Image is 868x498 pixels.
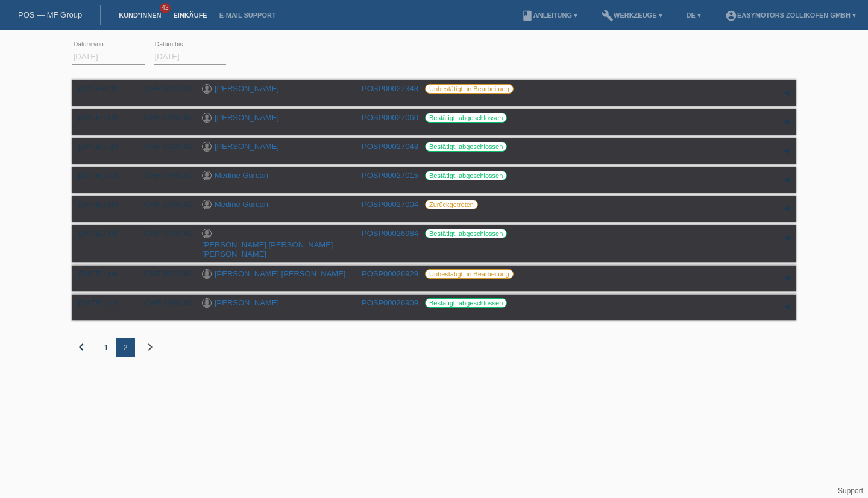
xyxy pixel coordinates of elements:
div: auf-/zuklappen [778,229,796,247]
label: Bestätigt, abgeschlossen [425,171,507,180]
span: 14:24 [103,202,118,208]
a: POSP00026929 [362,269,418,278]
span: 07:31 [103,86,118,92]
i: build [602,10,614,22]
span: 10:20 [103,231,118,237]
label: Zurückgetreten [425,200,478,209]
div: [DATE] [78,171,127,180]
span: 19:45 [103,271,118,278]
div: auf-/zuklappen [778,142,796,160]
span: 13:09 [103,115,118,121]
div: 2 [116,338,135,357]
a: [PERSON_NAME] [PERSON_NAME] [PERSON_NAME] [202,240,333,258]
div: [DATE] [78,269,127,278]
div: auf-/zuklappen [778,171,796,189]
label: Bestätigt, abgeschlossen [425,229,507,238]
div: CHF 1'990.00 [136,171,193,180]
span: 42 [160,3,171,13]
label: Unbestätigt, in Bearbeitung [425,84,514,94]
div: [DATE] [78,200,127,209]
span: 16:04 [103,300,118,307]
i: account_circle [725,10,737,22]
div: [DATE] [78,84,127,93]
a: [PERSON_NAME] [215,142,279,151]
a: POSP00027060 [362,113,418,122]
div: auf-/zuklappen [778,298,796,316]
div: [DATE] [78,142,127,151]
a: POSP00027343 [362,84,418,93]
div: [DATE] [78,113,127,122]
a: Medine Gürcan [215,200,268,209]
a: [PERSON_NAME] [PERSON_NAME] [215,269,345,278]
div: CHF 2'990.00 [136,229,193,238]
a: [PERSON_NAME] [215,84,279,93]
div: CHF 3'390.00 [136,142,193,151]
a: POSP00027015 [362,171,418,180]
a: Kund*innen [113,11,167,19]
a: Medine Gürcan [215,171,268,180]
a: POSP00027004 [362,200,418,209]
a: [PERSON_NAME] [215,113,279,122]
div: CHF 3'000.00 [136,84,193,93]
a: E-Mail Support [213,11,282,19]
label: Unbestätigt, in Bearbeitung [425,269,514,279]
div: [DATE] [78,298,127,307]
span: 16:16 [103,173,118,179]
a: POS — MF Group [18,10,82,19]
div: auf-/zuklappen [778,113,796,131]
a: bookAnleitung ▾ [515,11,583,19]
i: chevron_right [143,340,157,354]
div: auf-/zuklappen [778,84,796,102]
label: Bestätigt, abgeschlossen [425,298,507,308]
span: 11:24 [103,144,118,150]
a: account_circleEasymotors Zollikofen GmbH ▾ [719,11,862,19]
div: [DATE] [78,229,127,238]
a: buildWerkzeuge ▾ [596,11,668,19]
a: DE ▾ [681,11,707,19]
div: auf-/zuklappen [778,200,796,218]
i: book [521,10,533,22]
label: Bestätigt, abgeschlossen [425,113,507,123]
a: POSP00026909 [362,298,418,307]
a: Support [838,487,863,495]
a: POSP00027043 [362,142,418,151]
a: [PERSON_NAME] [215,298,279,307]
div: CHF 8'000.00 [136,269,193,278]
label: Bestätigt, abgeschlossen [425,142,507,152]
a: Einkäufe [167,11,213,19]
div: CHF 2'990.00 [136,200,193,209]
div: 1 [96,338,116,357]
i: chevron_left [74,340,89,354]
div: auf-/zuklappen [778,269,796,287]
div: CHF 1'990.00 [136,298,193,307]
a: POSP00026984 [362,229,418,238]
div: CHF 2'990.00 [136,113,193,122]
